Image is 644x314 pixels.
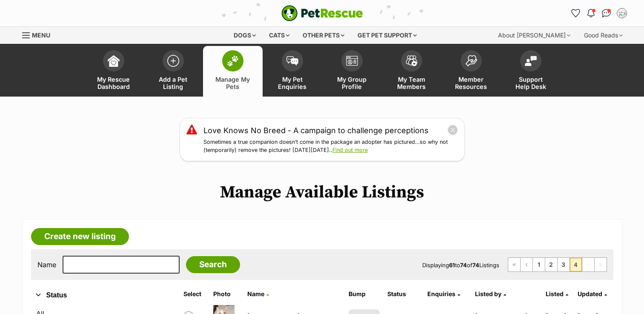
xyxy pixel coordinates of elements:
th: Status [384,287,423,301]
span: Manage My Pets [214,76,252,90]
img: team-members-icon-5396bd8760b3fe7c0b43da4ab00e1e3bb1a5d9ba89233759b79545d2d3fc5d0d.svg [406,55,418,66]
span: Displaying to of Listings [422,262,499,268]
img: Veronica Mather profile pic [618,9,626,17]
img: logo-e224e6f780fb5917bec1dbf3a21bbac754714ae5b6737aabdf751b685950b380.svg [281,5,363,21]
a: Member Resources [441,46,501,97]
a: My Team Members [382,46,441,97]
nav: Pagination [508,257,607,272]
img: member-resources-icon-8e73f808a243e03378d46382f2149f9095a855e16c252ad45f914b54edf8863c.svg [465,55,477,66]
a: Create new listing [31,228,129,245]
span: Listed by [475,290,501,297]
label: Name [37,261,56,268]
img: notifications-46538b983faf8c2785f20acdc204bb7945ddae34d4c08c2a6579f10ce5e182be.svg [587,9,594,17]
a: Page 1 [533,258,545,271]
button: Status [31,290,171,301]
div: About [PERSON_NAME] [492,27,576,44]
button: close [447,125,458,135]
strong: 61 [449,262,455,268]
th: Select [180,287,209,301]
th: Photo [210,287,243,301]
img: chat-41dd97257d64d25036548639549fe6c8038ab92f7586957e7f3b1b290dea8141.svg [602,9,611,17]
a: First page [508,258,520,271]
span: Next page [582,258,594,271]
a: Find out more [332,147,368,153]
a: My Group Profile [322,46,382,97]
span: My Rescue Dashboard [94,76,133,90]
span: Listed [546,290,564,297]
span: Member Resources [452,76,490,90]
a: Add a Pet Listing [143,46,203,97]
ul: Account quick links [569,6,629,20]
img: add-pet-listing-icon-0afa8454b4691262ce3f59096e99ab1cd57d4a30225e0717b998d2c9b9846f56.svg [167,55,179,67]
span: Last page [595,258,607,271]
span: My Pet Enquiries [273,76,312,90]
span: Add a Pet Listing [154,76,192,90]
div: Other pets [297,27,350,44]
p: Sometimes a true companion doesn’t come in the package an adopter has pictured…so why not (tempor... [203,138,458,154]
a: My Rescue Dashboard [84,46,143,97]
span: Menu [32,31,50,39]
a: Conversations [600,6,613,20]
input: Search [186,256,240,273]
a: Name [247,290,269,297]
span: translation missing: en.admin.listings.index.attributes.enquiries [427,290,455,297]
strong: 74 [460,262,467,268]
a: Previous page [521,258,532,271]
span: Page 4 [570,258,582,271]
div: Cats [263,27,295,44]
a: Page 3 [558,258,570,271]
a: Page 2 [545,258,557,271]
a: Manage My Pets [203,46,263,97]
img: pet-enquiries-icon-7e3ad2cf08bfb03b45e93fb7055b45f3efa6380592205ae92323e6603595dc1f.svg [286,56,298,66]
img: manage-my-pets-icon-02211641906a0b7f246fdf0571729dbe1e7629f14944591b6c1af311fb30b64b.svg [227,55,239,66]
a: Enquiries [427,290,460,297]
a: Listed [546,290,568,297]
a: Love Knows No Breed - A campaign to challenge perceptions [203,125,429,136]
img: dashboard-icon-eb2f2d2d3e046f16d808141f083e7271f6b2e854fb5c12c21221c1fb7104beca.svg [108,55,120,67]
th: Bump [345,287,384,301]
button: My account [615,6,629,20]
div: Dogs [228,27,262,44]
a: Favourites [569,6,583,20]
a: Updated [578,290,607,297]
span: Updated [578,290,602,297]
span: Support Help Desk [512,76,550,90]
span: My Team Members [392,76,431,90]
div: Good Reads [578,27,629,44]
span: My Group Profile [333,76,371,90]
img: help-desk-icon-fdf02630f3aa405de69fd3d07c3f3aa587a6932b1a1747fa1d2bba05be0121f9.svg [525,56,537,66]
img: group-profile-icon-3fa3cf56718a62981997c0bc7e787c4b2cf8bcc04b72c1350f741eb67cf2f40e.svg [346,56,358,66]
a: Menu [22,27,56,42]
a: PetRescue [281,5,363,21]
button: Notifications [584,6,598,20]
a: Support Help Desk [501,46,561,97]
span: Name [247,290,264,297]
strong: 74 [472,262,479,268]
a: Listed by [475,290,506,297]
a: My Pet Enquiries [263,46,322,97]
div: Get pet support [352,27,423,44]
